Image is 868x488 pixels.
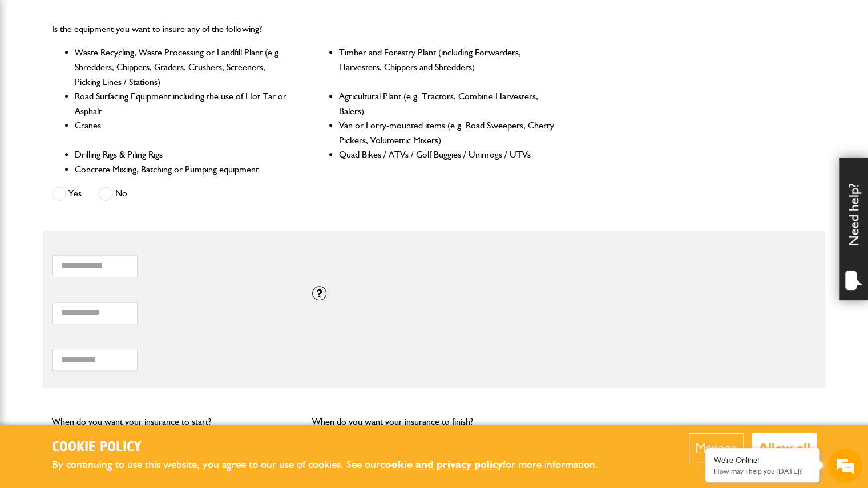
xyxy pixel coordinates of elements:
h2: Cookie Policy [52,439,617,457]
p: When do you want your insurance to finish? [312,414,556,429]
p: When do you want your insurance to start? [52,414,296,429]
div: We're Online! [714,455,811,465]
li: Quad Bikes / ATVs / Golf Buggies / Unimogs / UTVs [339,147,555,162]
button: Manage [689,433,744,462]
li: Agricultural Plant (e.g. Tractors, Combine Harvesters, Balers) [339,89,555,118]
p: How may I help you today? [714,467,811,475]
div: Need help? [839,158,868,300]
li: Van or Lorry-mounted items (e.g. Road Sweepers, Cherry Pickers, Volumetric Mixers) [339,118,555,147]
label: No [99,187,127,201]
li: Concrete Mixing, Batching or Pumping equipment [75,162,291,177]
li: Waste Recycling, Waste Processing or Landfill Plant (e.g. Shredders, Chippers, Graders, Crushers,... [75,45,291,89]
li: Road Surfacing Equipment including the use of Hot Tar or Asphalt [75,89,291,118]
p: Is the equipment you want to insure any of the following? [52,22,556,37]
li: Cranes [75,118,291,147]
button: Allow all [752,433,817,462]
p: By continuing to use this website, you agree to our use of cookies. See our for more information. [52,456,617,474]
label: Yes [52,187,82,201]
a: cookie and privacy policy [380,458,503,471]
li: Timber and Forestry Plant (including Forwarders, Harvesters, Chippers and Shredders) [339,45,555,89]
li: Drilling Rigs & Piling Rigs [75,147,291,162]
